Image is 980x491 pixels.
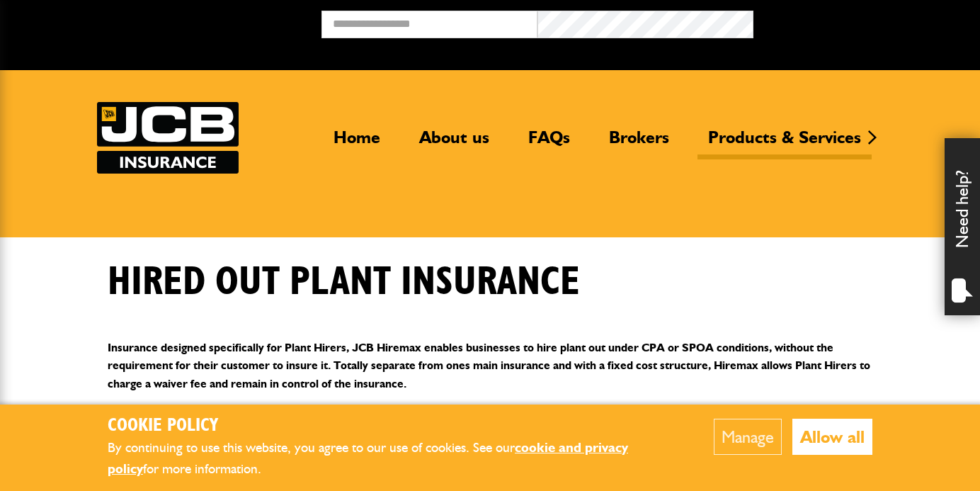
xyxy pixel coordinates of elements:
[323,127,391,159] a: Home
[108,339,872,393] p: Insurance designed specifically for Plant Hirers, JCB Hiremax enables businesses to hire plant ou...
[753,11,969,33] button: Broker Login
[697,127,872,159] a: Products & Services
[97,102,239,174] a: JCB Insurance Services
[598,127,680,159] a: Brokers
[518,127,581,159] a: FAQs
[714,419,782,455] button: Manage
[792,419,872,455] button: Allow all
[97,102,239,174] img: JCB Insurance Services logo
[108,259,580,306] h1: Hired out plant insurance
[108,437,671,480] p: By continuing to use this website, you agree to our use of cookies. See our for more information.
[409,127,500,159] a: About us
[108,415,671,437] h2: Cookie Policy
[945,138,980,315] div: Need help?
